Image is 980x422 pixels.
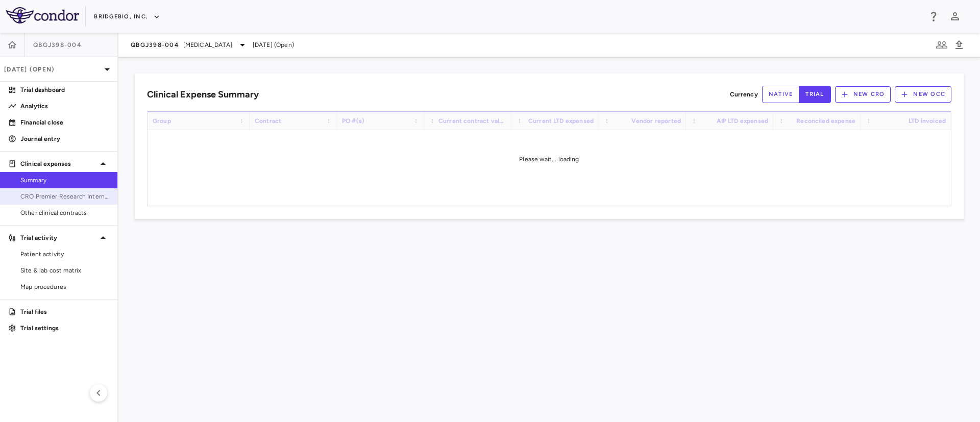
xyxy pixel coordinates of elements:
[895,86,951,103] button: New OCC
[4,65,101,74] p: [DATE] (Open)
[20,118,109,127] p: Financial close
[20,176,109,185] span: Summary
[183,40,232,49] span: [MEDICAL_DATA]
[20,307,109,316] p: Trial files
[20,192,109,201] span: CRO Premier Research International
[20,233,97,242] p: Trial activity
[253,40,294,49] span: [DATE] (Open)
[20,102,109,111] p: Analytics
[20,208,109,217] span: Other clinical contracts
[20,266,109,275] span: Site & lab cost matrix
[762,86,800,103] button: native
[20,282,109,291] span: Map procedures
[835,86,891,103] button: New CRO
[33,41,82,49] span: QBGJ398-004
[20,159,97,168] p: Clinical expenses
[519,156,579,163] span: Please wait... loading
[94,9,160,25] button: BridgeBio, Inc.
[730,90,758,99] p: Currency
[147,88,259,102] h6: Clinical Expense Summary
[799,86,830,103] button: trial
[20,134,109,143] p: Journal entry
[6,7,79,23] img: logo-full-SnFGN8VE.png
[20,250,109,259] span: Patient activity
[131,41,179,49] span: QBGJ398-004
[20,85,109,94] p: Trial dashboard
[20,324,109,333] p: Trial settings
